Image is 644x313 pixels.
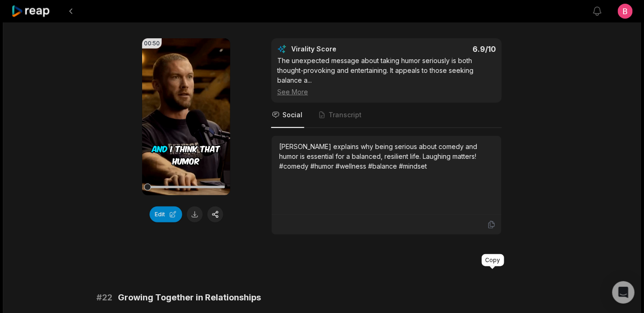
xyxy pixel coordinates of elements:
[279,142,494,171] div: [PERSON_NAME] explains why being serious about comedy and humor is essential for a balanced, resi...
[118,291,261,304] span: Growing Together in Relationships
[96,291,112,304] span: # 22
[612,281,635,304] div: Open Intercom Messenger
[396,44,496,54] div: 6.9 /10
[282,110,302,120] span: Social
[277,56,496,97] div: The unexpected message about taking humor seriously is both thought-provoking and entertaining. I...
[271,103,502,128] nav: Tabs
[142,38,230,195] video: Your browser does not support mp4 format.
[329,110,362,120] span: Transcript
[277,87,496,97] div: See More
[482,254,504,266] div: Copy
[291,44,391,54] div: Virality Score
[150,206,182,222] button: Edit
